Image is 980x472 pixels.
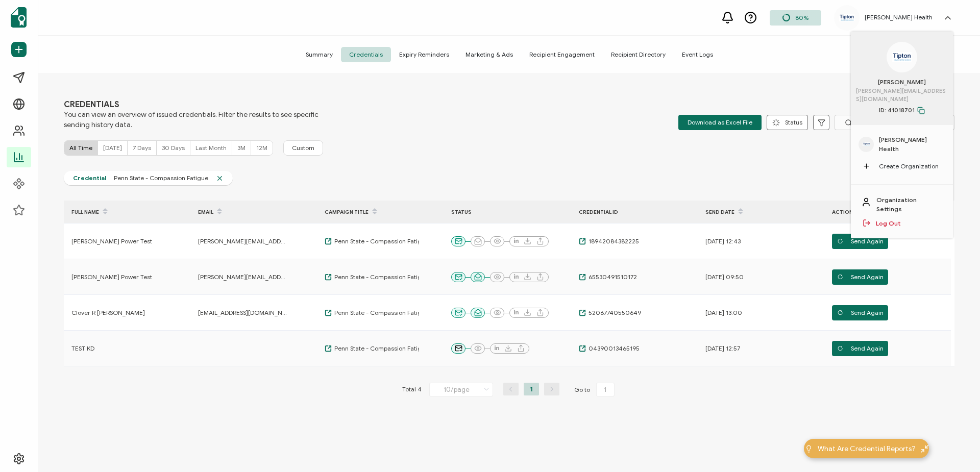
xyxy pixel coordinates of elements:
[837,341,884,356] span: Send Again
[579,309,641,317] a: 52067740550649
[832,305,888,320] button: Send Again
[876,195,943,214] a: Organization Settings
[71,237,152,245] span: [PERSON_NAME] Power Test
[71,309,145,317] span: Clover R [PERSON_NAME]
[579,344,640,353] a: 04390013465195
[832,341,888,356] button: Send Again
[879,162,939,171] span: Create Organization
[698,203,800,220] div: Send Date
[106,174,216,182] span: Penn State - Compassion Fatigue
[818,443,916,454] span: What Are Credential Reports?
[332,273,429,281] span: Penn State - Compassion Fatigue
[839,14,854,21] img: d53189b9-353e-42ff-9f98-8e420995f065.jpg
[705,237,741,245] span: [DATE] 12:43
[444,206,571,218] div: STATUS
[457,47,521,62] span: Marketing & Ads
[133,144,151,152] span: 7 Days
[767,115,808,130] button: Status
[929,423,980,472] iframe: Chat Widget
[332,344,429,353] span: Penn State - Compassion Fatigue
[237,144,246,152] span: 3M
[837,305,884,320] span: Send Again
[832,234,888,249] button: Send Again
[521,47,603,62] span: Recipient Engagement
[64,203,166,220] div: FULL NAME
[586,237,639,245] span: 18942084382225
[317,203,419,220] div: CAMPAIGN TITLE
[674,47,721,62] span: Event Logs
[524,383,539,395] li: 1
[298,47,341,62] span: Summary
[824,206,926,218] div: ACTIONS
[603,47,674,62] span: Recipient Directory
[71,344,94,353] span: TEST KD
[678,115,762,130] button: Download as Excel File
[856,87,948,104] span: [PERSON_NAME][EMAIL_ADDRESS][DOMAIN_NAME]
[332,237,429,245] span: Penn State - Compassion Fatigue
[876,219,901,228] a: Log Out
[162,144,185,152] span: 30 Days
[11,7,27,28] img: sertifier-logomark-colored.svg
[688,115,752,130] span: Download as Excel File
[579,273,637,281] a: 65530491510172
[832,269,888,285] button: Send Again
[190,203,292,220] div: EMAIL
[71,273,152,281] span: [PERSON_NAME] Power Test
[73,174,106,182] span: Credential
[586,344,640,353] span: 04390013465195
[921,445,928,453] img: minimize-icon.svg
[879,106,925,115] span: ID: 41018701
[579,237,639,245] a: 18942084382225
[332,309,429,317] span: Penn State - Compassion Fatigue
[837,269,884,285] span: Send Again
[69,144,92,152] span: All Time
[198,273,287,281] span: [PERSON_NAME][EMAIL_ADDRESS][DOMAIN_NAME]
[571,206,673,218] div: CREDENTIAL ID
[878,78,926,87] span: [PERSON_NAME]
[64,110,319,130] span: You can view an overview of issued credentials. Filter the results to see specific sending histor...
[586,309,641,317] span: 52067740550649
[835,115,954,130] input: Search for names, email addresses, and IDs
[863,142,870,146] img: d53189b9-353e-42ff-9f98-8e420995f065.jpg
[103,144,122,152] span: [DATE]
[865,14,933,21] h5: [PERSON_NAME] Health
[256,144,267,152] span: 12M
[795,14,808,21] span: 80%
[586,273,637,281] span: 65530491510172
[195,144,227,152] span: Last Month
[574,383,617,397] span: Go to
[292,144,314,152] span: Custom
[892,52,912,62] img: d53189b9-353e-42ff-9f98-8e420995f065.jpg
[198,309,287,317] span: [EMAIL_ADDRESS][DOMAIN_NAME]
[198,237,287,245] span: [PERSON_NAME][EMAIL_ADDRESS][DOMAIN_NAME]
[429,383,493,396] input: Select
[705,309,742,317] span: [DATE] 13:00
[64,100,319,110] span: CREDENTIALS
[341,47,391,62] span: Credentials
[391,47,457,62] span: Expiry Reminders
[705,344,740,353] span: [DATE] 12:57
[705,273,744,281] span: [DATE] 09:50
[879,135,945,154] span: [PERSON_NAME] Health
[402,383,422,397] span: Total 4
[283,140,323,156] button: Custom
[837,234,884,249] span: Send Again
